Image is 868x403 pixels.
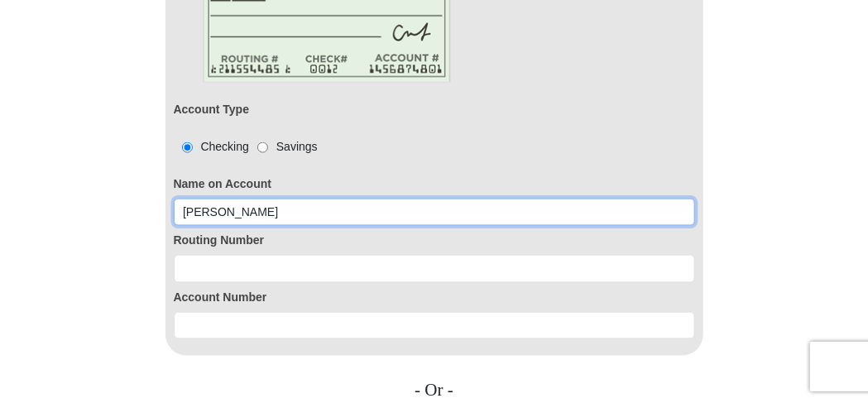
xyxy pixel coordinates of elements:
label: Name on Account [174,175,695,193]
label: Account Type [174,101,250,118]
label: Routing Number [174,232,695,249]
label: Account Number [174,289,695,306]
h4: - Or - [165,381,703,401]
div: Checking Savings [174,138,318,156]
